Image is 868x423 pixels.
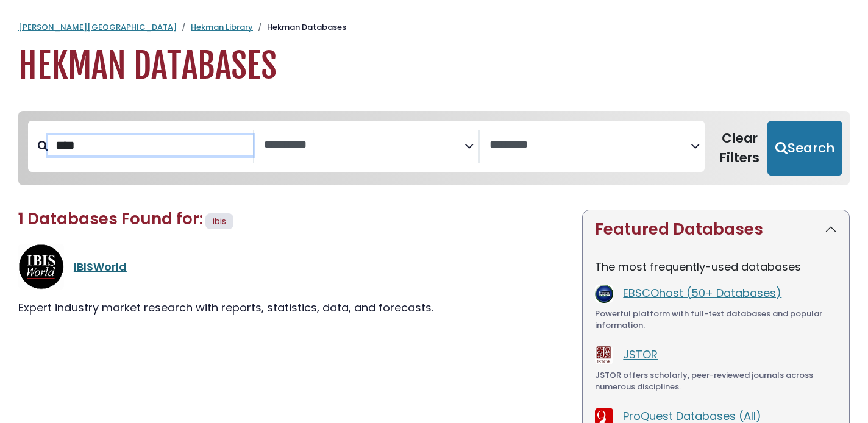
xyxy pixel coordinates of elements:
div: Powerful platform with full-text databases and popular information. [595,308,837,332]
input: Search database by title or keyword [48,135,253,155]
p: The most frequently-used databases [595,258,837,275]
a: [PERSON_NAME][GEOGRAPHIC_DATA] [18,21,177,33]
nav: breadcrumb [18,21,850,34]
span: ibis [213,215,226,227]
li: Hekman Databases [253,21,346,34]
button: Submit for Search Results [767,121,842,176]
a: EBSCOhost (50+ Databases) [623,285,781,300]
textarea: Search [264,139,465,152]
textarea: Search [489,139,691,152]
div: Expert industry market research with reports, statistics, data, and forecasts. [18,299,567,316]
button: Clear Filters [712,121,767,176]
h1: Hekman Databases [18,46,850,87]
a: JSTOR [623,347,658,362]
nav: Search filters [18,111,850,185]
a: Hekman Library [191,21,253,33]
button: Featured Databases [583,210,849,249]
a: IBISWorld [74,259,127,274]
span: 1 Databases Found for: [18,208,203,230]
div: JSTOR offers scholarly, peer-reviewed journals across numerous disciplines. [595,369,837,393]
